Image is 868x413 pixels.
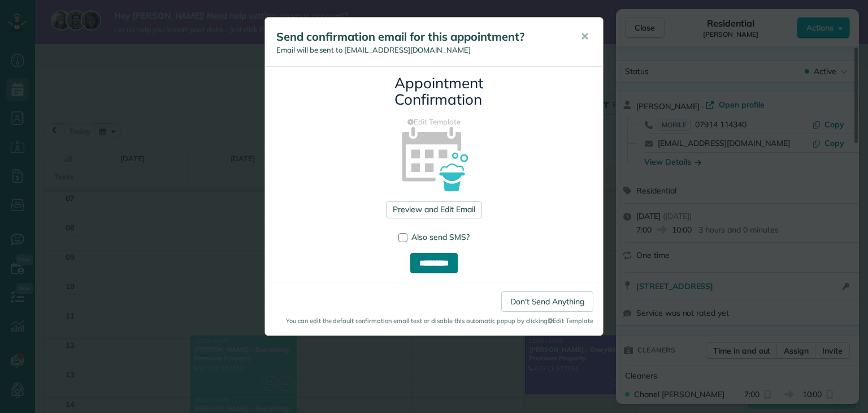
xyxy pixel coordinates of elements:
img: appointment_confirmation_icon-141e34405f88b12ade42628e8c248340957700ab75a12ae832a8710e9b578dc5.png [384,107,485,208]
a: Preview and Edit Email [386,201,481,218]
h5: Send confirmation email for this appointment? [276,29,565,45]
span: Also send SMS? [411,232,470,242]
span: ✕ [580,30,589,43]
a: Don't Send Anything [501,291,593,312]
span: Email will be sent to [EMAIL_ADDRESS][DOMAIN_NAME] [276,45,471,54]
small: You can edit the default confirmation email text or disable this automatic popup by clicking Edit... [275,316,593,325]
a: Edit Template [274,117,594,127]
h3: Appointment Confirmation [394,75,474,107]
